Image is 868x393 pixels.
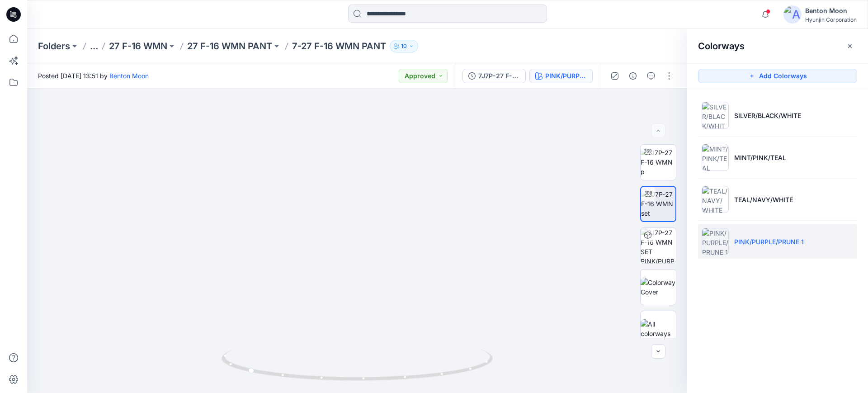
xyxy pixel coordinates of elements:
[401,41,407,51] p: 10
[109,72,149,80] a: Benton Moon
[698,41,745,52] h2: Colorways
[734,111,801,120] p: SILVER/BLACK/WHITE
[187,40,272,52] a: 27 F-16 WMN PANT
[292,40,386,52] p: 7-27 F-16 WMN PANT
[641,319,676,338] img: All colorways
[734,195,793,204] p: TEAL/NAVY/WHITE
[529,69,593,83] button: PINK/PURPLE/PRUNE 1
[626,69,640,83] button: Details
[641,148,676,176] img: 7J7P-27 F-16 WMN p
[805,5,857,16] div: Benton Moon
[545,71,587,81] div: PINK/PURPLE/PRUNE 1
[109,40,167,52] a: 27 F-16 WMN
[702,228,729,255] img: PINK/PURPLE/PRUNE 1
[734,237,804,246] p: PINK/PURPLE/PRUNE 1
[641,278,676,297] img: Colorway Cover
[462,69,526,83] button: 7J7P-27 F-16 WMN SET
[783,5,802,24] img: avatar
[38,40,70,52] a: Folders
[390,40,418,52] button: 10
[478,71,520,81] div: 7J7P-27 F-16 WMN SET
[698,69,857,83] button: Add Colorways
[641,189,675,218] img: 7J7P-27 F-16 WMN set
[702,144,729,171] img: MINT/PINK/TEAL
[641,228,676,263] img: 7J7P-27 F-16 WMN SET PINK/PURPLE/PRUNE 1
[702,102,729,129] img: SILVER/BLACK/WHITE
[734,153,786,162] p: MINT/PINK/TEAL
[702,186,729,213] img: TEAL/NAVY/WHITE
[38,71,149,80] span: Posted [DATE] 13:51 by
[805,16,857,23] div: Hyunjin Corporation
[90,40,98,52] button: ...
